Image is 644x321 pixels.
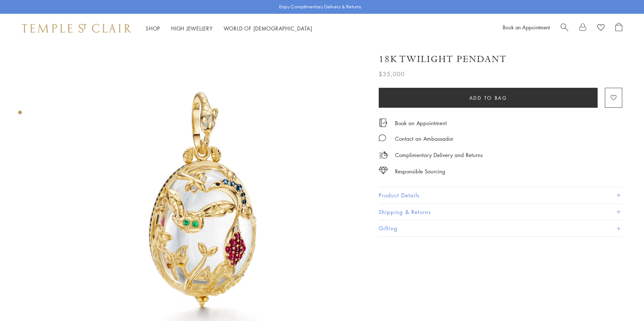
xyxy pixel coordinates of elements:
button: Shipping & Returns [379,204,622,220]
a: High JewelleryHigh Jewellery [171,25,213,32]
span: Add to bag [469,94,507,102]
nav: Main navigation [146,24,312,33]
div: Contact an Ambassador [395,134,453,143]
button: Product Details [379,187,622,203]
a: View Wishlist [597,23,604,34]
a: Book an Appointment [503,24,550,31]
a: ShopShop [146,25,160,32]
button: Add to bag [379,88,598,108]
h1: 18K Twilight Pendant [379,53,507,66]
span: $35,000 [379,69,405,79]
img: Temple St. Clair [22,24,131,33]
p: Enjoy Complimentary Delivery & Returns [279,3,361,11]
div: Product gallery navigation [18,109,22,120]
img: icon_sourcing.svg [379,167,388,174]
img: MessageIcon-01_2.svg [379,134,386,141]
a: World of [DEMOGRAPHIC_DATA]World of [DEMOGRAPHIC_DATA] [224,25,312,32]
div: Responsible Sourcing [395,167,445,176]
button: Gifting [379,220,622,236]
a: Open Shopping Bag [615,23,622,34]
a: Search [561,23,568,34]
img: icon_delivery.svg [379,151,388,160]
a: Book an Appointment [395,119,447,127]
p: Complimentary Delivery and Returns [395,151,483,160]
img: icon_appointment.svg [379,119,387,127]
iframe: Gorgias live chat messenger [608,287,637,314]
